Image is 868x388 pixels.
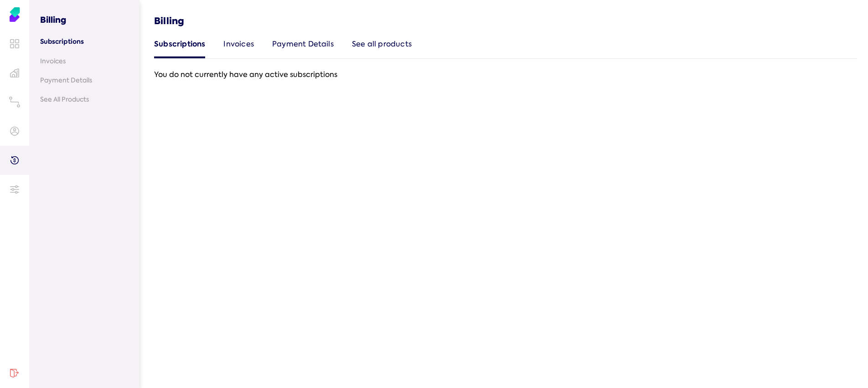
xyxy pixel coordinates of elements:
h5: Billing [154,15,857,27]
div: Payment Details [272,38,334,58]
a: Invoices [40,57,129,65]
img: Soho Agent Portal Home [7,7,22,22]
a: Subscriptions [40,37,129,46]
div: Invoices [223,38,254,58]
div: Subscriptions [154,38,205,58]
h3: Billing [40,4,129,26]
div: You do not currently have any active subscriptions [154,70,857,79]
a: See All Products [40,95,129,103]
a: Payment Details [40,76,129,84]
div: See all products [352,38,412,58]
